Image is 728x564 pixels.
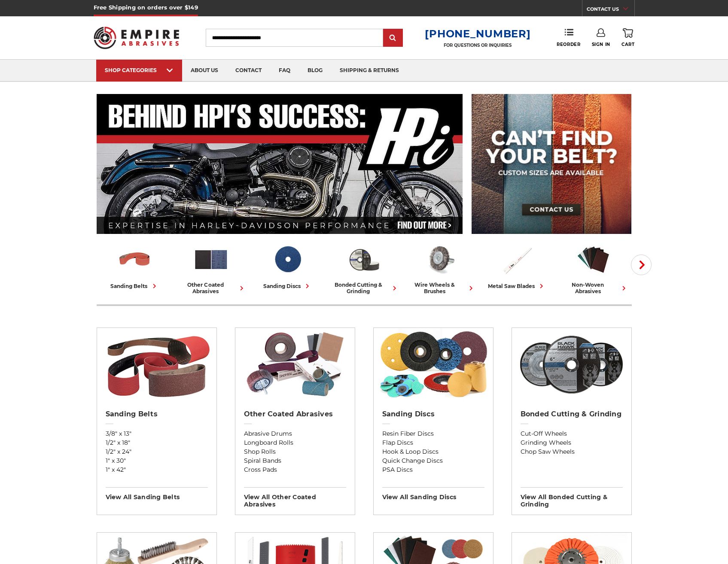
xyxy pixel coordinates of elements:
a: contact [227,60,270,82]
a: metal saw blades [482,242,552,291]
a: sanding belts [100,242,170,291]
div: sanding discs [263,282,312,291]
a: Shop Rolls [244,447,346,456]
a: Flap Discs [382,438,484,447]
h3: View All sanding belts [106,487,208,501]
img: Bonded Cutting & Grinding [516,328,627,401]
img: Sanding Discs [270,242,305,277]
p: FOR QUESTIONS OR INQUIRIES [425,42,530,48]
a: Reorder [557,28,580,47]
img: Other Coated Abrasives [239,328,350,401]
h2: Other Coated Abrasives [244,410,346,418]
input: Submit [384,30,402,47]
a: shipping & returns [331,60,408,82]
h2: Sanding Discs [382,410,484,418]
a: Cross Pads [244,465,346,474]
img: Wire Wheels & Brushes [423,242,458,277]
a: 1" x 30" [106,456,208,465]
img: Metal Saw Blades [499,242,535,277]
a: about us [182,60,227,82]
div: non-woven abrasives [559,282,628,294]
a: bonded cutting & grinding [329,242,399,294]
img: Empire Abrasives [94,21,180,55]
a: 1" x 42" [106,465,208,474]
img: Banner for an interview featuring Horsepower Inc who makes Harley performance upgrades featured o... [97,94,463,234]
a: wire wheels & brushes [406,242,475,294]
img: Non-woven Abrasives [576,242,611,277]
a: faq [270,60,299,82]
div: SHOP CATEGORIES [105,67,174,73]
a: Chop Saw Wheels [521,447,623,456]
div: sanding belts [111,282,159,291]
button: Next [631,255,652,275]
a: Abrasive Drums [244,429,346,438]
div: bonded cutting & grinding [329,282,399,294]
a: Cut-Off Wheels [521,429,623,438]
a: other coated abrasives [177,242,246,294]
a: Cart [621,28,634,47]
a: 1/2" x 18" [106,438,208,447]
h2: Bonded Cutting & Grinding [521,410,623,418]
img: Sanding Belts [117,242,152,277]
div: other coated abrasives [177,282,246,294]
img: Sanding Belts [101,328,212,401]
div: metal saw blades [488,282,546,291]
h3: View All other coated abrasives [244,487,346,508]
span: Sign In [592,42,610,47]
a: blog [299,60,331,82]
a: Spiral Bands [244,456,346,465]
span: Cart [621,42,634,47]
div: wire wheels & brushes [406,282,475,294]
img: Sanding Discs [378,328,489,401]
a: Grinding Wheels [521,438,623,447]
a: CONTACT US [587,4,634,16]
a: Longboard Rolls [244,438,346,447]
a: Resin Fiber Discs [382,429,484,438]
img: promo banner for custom belts. [472,94,631,234]
a: 1/2" x 24" [106,447,208,456]
h3: View All bonded cutting & grinding [521,487,623,508]
img: Other Coated Abrasives [193,242,229,277]
a: sanding discs [253,242,323,291]
a: Quick Change Discs [382,456,484,465]
h3: View All sanding discs [382,487,484,501]
a: 3/8" x 13" [106,429,208,438]
a: non-woven abrasives [559,242,628,294]
a: PSA Discs [382,465,484,474]
img: Bonded Cutting & Grinding [346,242,382,277]
span: Reorder [557,42,580,47]
a: [PHONE_NUMBER] [425,27,530,40]
h2: Sanding Belts [106,410,208,418]
a: Hook & Loop Discs [382,447,484,456]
